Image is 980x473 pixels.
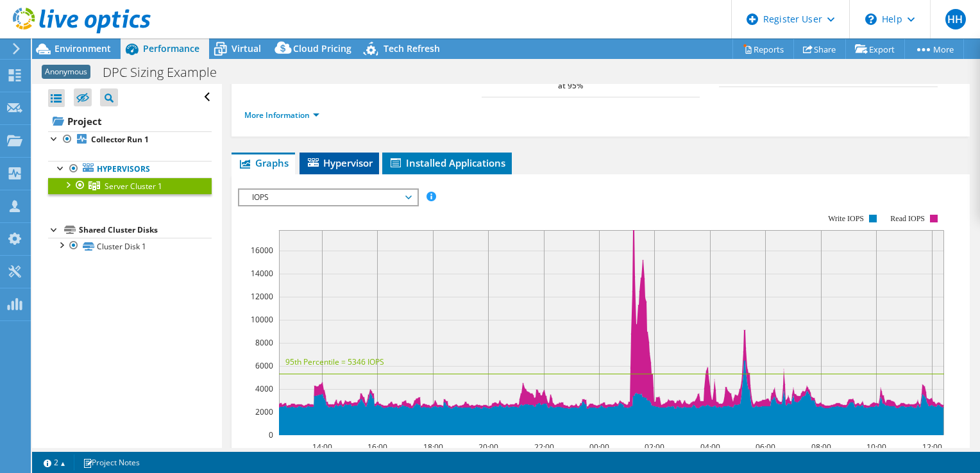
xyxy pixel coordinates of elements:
[558,65,693,91] b: 17766 at [GEOGRAPHIC_DATA], 5346 at 95%
[534,442,553,452] text: 22:00
[589,442,609,452] text: 00:00
[91,134,149,145] b: Collector Run 1
[306,156,373,169] span: Hypervisor
[865,13,877,25] svg: \n
[238,156,289,169] span: Graphs
[143,42,199,54] span: Performance
[845,39,905,59] a: Export
[74,454,149,470] a: Project Notes
[48,178,212,194] a: Server Cluster 1
[42,65,90,79] span: Anonymous
[48,161,212,178] a: Hypervisors
[105,181,162,192] span: Server Cluster 1
[866,442,886,452] text: 10:00
[55,42,111,54] span: Environment
[255,406,273,417] text: 2000
[389,156,505,169] span: Installed Applications
[79,222,212,238] div: Shared Cluster Disks
[890,214,925,223] text: Read IOPS
[246,190,410,205] span: IOPS
[48,111,212,131] a: Project
[700,442,720,452] text: 04:00
[255,360,273,371] text: 6000
[232,42,261,54] span: Virtual
[755,442,775,452] text: 06:00
[48,131,212,148] a: Collector Run 1
[97,65,237,79] h1: DPC Sizing Example
[644,442,664,452] text: 02:00
[945,9,966,29] span: HH
[255,383,273,394] text: 4000
[793,39,846,59] a: Share
[922,442,942,452] text: 12:00
[312,442,332,452] text: 14:00
[478,442,498,452] text: 20:00
[732,39,794,59] a: Reports
[904,39,964,59] a: More
[293,42,351,54] span: Cloud Pricing
[48,238,212,254] a: Cluster Disk 1
[384,42,440,54] span: Tech Refresh
[269,429,273,440] text: 0
[251,314,273,325] text: 10000
[285,356,384,367] text: 95th Percentile = 5346 IOPS
[251,268,273,279] text: 14000
[828,214,864,223] text: Write IOPS
[367,442,387,452] text: 16:00
[811,442,831,452] text: 08:00
[251,291,273,302] text: 12000
[423,442,443,452] text: 18:00
[35,454,74,470] a: 2
[255,337,273,348] text: 8000
[251,245,273,256] text: 16000
[244,110,319,120] a: More Information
